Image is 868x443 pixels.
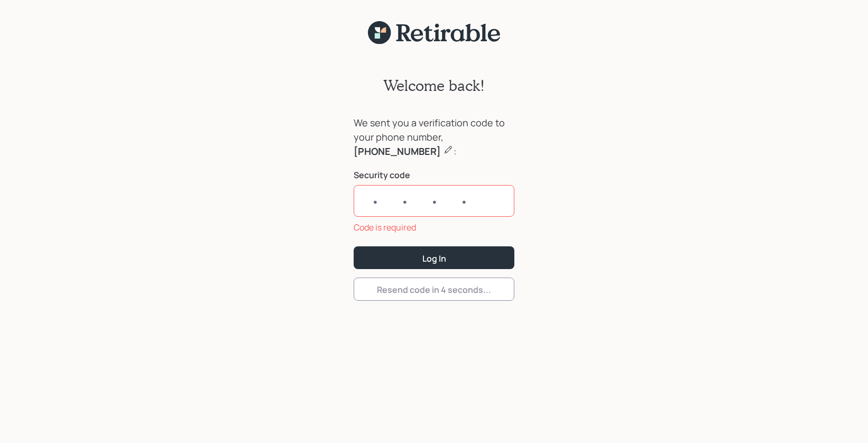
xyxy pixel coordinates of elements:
[354,221,514,234] div: Code is required
[354,116,514,159] div: We sent you a verification code to your phone number, :
[354,185,514,217] input: ••••
[383,77,485,95] h2: Welcome back!
[354,246,514,269] button: Log In
[377,284,491,296] div: Resend code in 4 seconds...
[354,169,514,181] label: Security code
[422,253,446,264] div: Log In
[354,278,514,300] button: Resend code in 4 seconds...
[354,145,441,158] b: [PHONE_NUMBER]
